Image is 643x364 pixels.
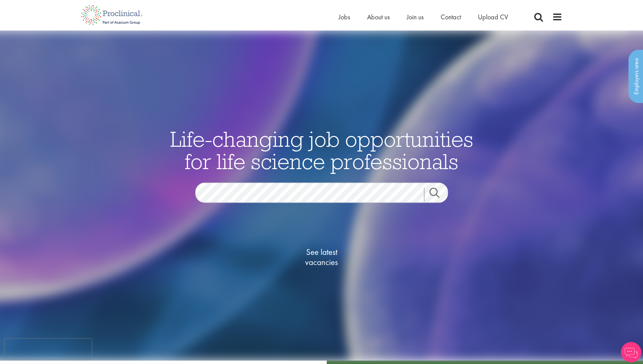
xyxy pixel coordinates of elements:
a: Jobs [339,13,350,21]
span: Life-changing job opportunities for life science professionals [170,125,473,175]
a: About us [367,13,390,21]
img: Chatbot [621,342,641,362]
a: Contact [441,13,461,21]
iframe: reCAPTCHA [5,339,92,359]
a: Upload CV [478,13,508,21]
a: See latestvacancies [288,220,356,294]
span: See latest vacancies [288,247,356,267]
a: Join us [407,13,424,21]
a: Job search submit button [424,187,453,201]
